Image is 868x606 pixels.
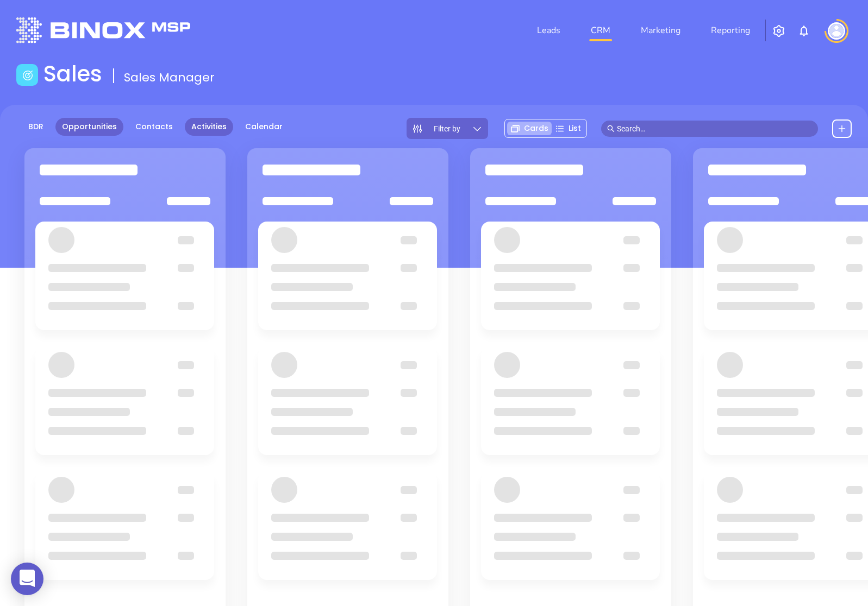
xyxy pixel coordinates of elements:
[607,125,615,132] span: search
[772,24,785,37] img: iconSetting
[636,20,685,41] a: Marketing
[22,118,50,136] a: BDR
[828,22,845,40] img: user
[434,125,460,132] span: Filter by
[533,20,565,41] a: Leads
[43,61,102,87] h1: Sales
[586,20,615,41] a: CRM
[797,24,810,37] img: iconNotification
[507,122,552,135] div: Cards
[707,20,754,41] a: Reporting
[16,17,190,43] img: logo
[185,118,233,136] a: Activities
[617,123,812,135] input: Search…
[129,118,179,136] a: Contacts
[55,118,123,136] a: Opportunities
[552,122,584,135] div: List
[239,118,289,136] a: Calendar
[124,69,215,86] span: Sales Manager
